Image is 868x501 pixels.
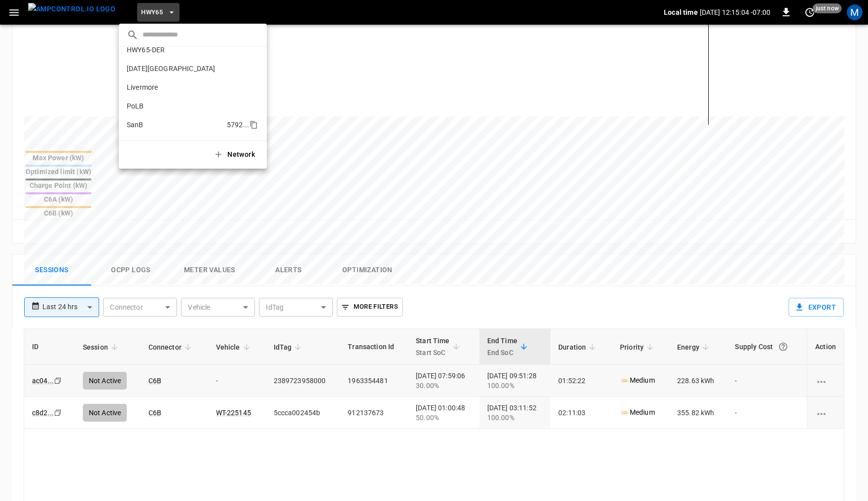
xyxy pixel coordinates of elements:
[127,139,226,148] p: [PERSON_NAME]
[249,119,259,131] div: copy
[127,120,223,130] p: SanB
[127,45,218,55] p: HWY65-DER
[127,101,223,111] p: PoLB
[127,64,224,73] p: [DATE][GEOGRAPHIC_DATA]
[208,144,263,165] button: Network
[127,82,224,92] p: Livermore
